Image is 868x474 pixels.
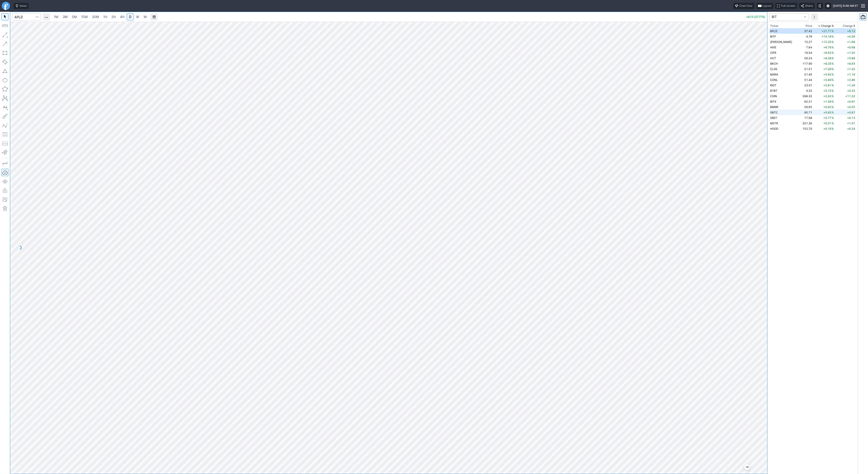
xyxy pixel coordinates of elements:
td: 117.90 [799,61,813,66]
a: 30M [90,13,101,21]
td: 17.08 [799,115,813,120]
button: Jump to the most recent bar [744,464,750,470]
span: +0.13 [847,116,855,120]
button: Measure [1,22,9,29]
span: +0.68 [847,46,855,49]
td: 23.57 [799,83,813,88]
a: 1M [52,13,60,21]
span: +1.29 [847,84,855,87]
span: % [832,105,834,109]
input: Search [12,13,41,21]
span: COIN [770,94,777,98]
span: % [832,78,834,82]
span: % [832,94,834,98]
span: +8.20 [823,62,831,65]
button: Rectangle [1,49,9,57]
span: % [832,116,834,120]
button: More [811,13,818,21]
span: +0.97 [847,100,855,103]
span: +11.32 [845,94,855,98]
button: Anchored VWAP [1,149,9,156]
button: Lock drawings [1,187,9,194]
span: % [832,73,834,76]
span: BIT [772,15,802,19]
span: CLSK [770,67,777,71]
button: Triangle [1,67,9,75]
button: Settings [825,3,831,9]
span: APLD [770,29,777,33]
button: Range [151,13,158,21]
span: +8.13 [847,29,855,33]
button: Interval [43,13,50,21]
td: 95.71 [799,110,813,115]
span: BTBT [770,89,777,92]
span: +0.85 [823,111,831,114]
span: +8.62 [823,51,831,54]
a: 2H [109,13,118,21]
td: 50.24 [799,55,813,61]
span: BMNR [770,105,778,109]
span: +1.58 [823,100,831,103]
button: Toggle dark mode [817,3,823,9]
button: Remove all autosaved drawings [1,205,9,212]
span: % [832,100,834,103]
span: +0.55 [847,105,855,109]
span: BITF [770,35,776,38]
span: 1M [54,15,58,19]
span: BITX [770,100,776,103]
button: Drawings Autosave: On [1,169,9,176]
span: % [832,84,834,87]
span: [DATE] 9:48 AM ET [833,4,858,8]
span: Ideas [20,4,27,8]
span: CONL [770,78,778,82]
span: +8.93 [847,62,855,65]
button: portfolio-watchlist-select [769,13,809,21]
span: % [832,67,834,71]
button: Arrow [1,40,9,47]
span: Chart tour [739,4,752,8]
span: M [144,15,147,19]
span: SBET [770,116,777,120]
span: 1H [103,15,107,19]
span: W [136,15,139,19]
div: Ticker [770,24,778,28]
span: % [832,46,834,49]
span: +3.88 [847,57,855,60]
button: Brush [1,113,9,120]
span: % [832,35,834,38]
td: 51.44 [799,77,813,83]
button: Position [1,140,9,147]
a: Finviz.com [2,2,10,10]
span: HUT [770,57,776,60]
button: Hide drawings [1,178,9,185]
button: Rotated rectangle [1,58,9,66]
button: Layout [756,3,773,9]
span: 15M [81,15,88,19]
button: Ellipse [1,76,9,84]
td: 21.40 [799,72,813,77]
span: +1.01 [847,122,855,125]
td: 21.51 [799,66,813,72]
td: 398.32 [799,93,813,99]
td: 15.27 [799,39,813,45]
span: GBTC [770,111,778,114]
td: 19.54 [799,50,813,55]
td: 62.21 [799,99,813,104]
button: Chart tour [733,3,755,9]
span: +12.35 [822,40,831,44]
span: HIVE [770,46,776,49]
button: Full screen [775,3,797,9]
button: Polygon [1,85,9,93]
span: +0.92 [823,105,831,109]
span: 30M [92,15,99,19]
span: % [832,62,834,65]
span: +2.86 [847,78,855,82]
button: Elliott waves [1,122,9,129]
span: +0.81 [847,111,855,114]
span: +1.55 [847,51,855,54]
span: +1.42 [847,67,855,71]
span: RIOT [770,84,776,87]
span: +8.38 [823,57,831,60]
span: % [832,29,834,33]
td: 152.70 [799,126,813,131]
